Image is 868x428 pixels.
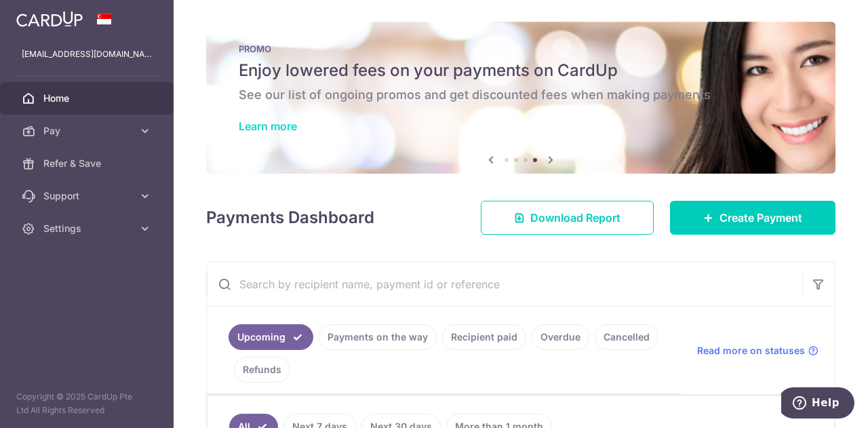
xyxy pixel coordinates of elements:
[43,92,133,105] span: Home
[229,324,313,350] a: Upcoming
[234,357,290,383] a: Refunds
[697,344,805,357] span: Read more on statuses
[43,157,133,170] span: Refer & Save
[239,43,803,54] p: PROMO
[719,210,802,226] span: Create Payment
[319,324,437,350] a: Payments on the way
[239,119,297,133] a: Learn more
[697,344,818,357] a: Read more on statuses
[43,124,133,138] span: Pay
[595,324,658,350] a: Cancelled
[207,262,802,306] input: Search by recipient name, payment id or reference
[22,47,152,61] p: [EMAIL_ADDRESS][DOMAIN_NAME]
[206,206,374,230] h4: Payments Dashboard
[206,22,835,174] img: Latest Promos banner
[442,324,526,350] a: Recipient paid
[670,201,835,235] a: Create Payment
[16,11,83,27] img: CardUp
[530,210,620,226] span: Download Report
[532,324,589,350] a: Overdue
[481,201,654,235] a: Download Report
[239,60,803,81] h5: Enjoy lowered fees on your payments on CardUp
[43,222,133,235] span: Settings
[781,387,854,421] iframe: Opens a widget where you can find more information
[43,189,133,203] span: Support
[239,87,803,103] h6: See our list of ongoing promos and get discounted fees when making payments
